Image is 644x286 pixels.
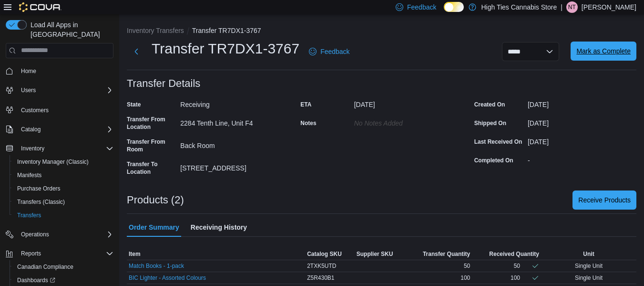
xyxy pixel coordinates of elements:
[17,65,40,77] a: Home
[2,103,117,117] button: Customers
[180,160,289,172] div: [STREET_ADDRESS]
[17,65,113,77] span: Home
[13,210,45,221] a: Transfers
[300,119,316,127] label: Notes
[305,42,353,61] a: Feedback
[572,191,636,210] button: Receive Products
[13,261,77,273] a: Canadian Compliance
[127,160,176,176] label: Transfer To Location
[464,262,470,270] span: 50
[2,247,117,260] button: Reports
[472,248,541,260] button: Received Quantity
[127,194,184,206] h3: Products (2)
[481,1,557,13] p: High Ties Cannabis Store
[578,195,631,205] span: Receive Products
[2,123,117,136] button: Catalog
[129,263,184,269] button: Match Books - 1-pack
[474,119,506,127] label: Shipped On
[305,248,355,260] button: Catalog SKU
[354,116,463,127] div: No Notes added
[17,276,55,284] span: Dashboards
[17,198,65,206] span: Transfers (Classic)
[17,124,44,135] button: Catalog
[541,248,636,260] button: Unit
[17,171,41,179] span: Manifests
[2,84,117,97] button: Users
[2,64,117,78] button: Home
[19,2,61,12] img: Cova
[307,262,336,270] span: 2TXK5UTD
[127,26,636,37] nav: An example of EuiBreadcrumbs
[129,250,141,258] span: Item
[514,262,520,270] div: 50
[582,1,636,13] p: [PERSON_NAME]
[127,248,305,260] button: Item
[17,124,113,135] span: Catalog
[583,250,594,258] span: Unit
[2,142,117,155] button: Inventory
[355,248,407,260] button: Supplier SKU
[571,42,636,61] button: Mark as Complete
[17,185,61,192] span: Purchase Orders
[13,196,113,208] span: Transfers (Classic)
[460,274,470,282] span: 100
[17,85,40,96] button: Users
[129,218,179,237] span: Order Summary
[127,42,146,61] button: Next
[180,116,289,127] div: 2284 Tenth Line, Unit F4
[21,67,36,75] span: Home
[129,275,206,281] button: BIC Lighter - Assorted Colours
[10,209,117,222] button: Transfers
[10,155,117,169] button: Inventory Manager (Classic)
[528,134,636,146] div: [DATE]
[152,39,299,58] h1: Transfer TR7DX1-3767
[474,138,522,146] label: Last Received On
[192,27,261,34] button: Transfer TR7DX1-3767
[10,182,117,195] button: Purchase Orders
[444,2,464,12] input: Dark Mode
[13,196,69,208] a: Transfers (Classic)
[10,195,117,209] button: Transfers (Classic)
[21,86,36,94] span: Users
[13,156,92,168] a: Inventory Manager (Classic)
[307,250,342,258] span: Catalog SKU
[13,169,45,181] a: Manifests
[423,250,470,258] span: Transfer Quantity
[21,126,41,133] span: Catalog
[21,250,41,257] span: Reports
[21,231,49,238] span: Operations
[17,248,45,259] button: Reports
[13,156,113,168] span: Inventory Manager (Classic)
[17,229,113,240] span: Operations
[528,153,636,164] div: -
[127,27,184,34] button: Inventory Transfers
[474,101,505,108] label: Created On
[407,2,436,12] span: Feedback
[180,138,289,149] div: Back Room
[13,210,113,221] span: Transfers
[127,78,200,89] h3: Transfer Details
[127,116,176,131] label: Transfer From Location
[13,261,113,273] span: Canadian Compliance
[568,1,576,13] span: NT
[320,47,349,56] span: Feedback
[127,101,141,108] label: State
[2,228,117,241] button: Operations
[27,20,113,39] span: Load All Apps in [GEOGRAPHIC_DATA]
[21,106,49,114] span: Customers
[13,275,113,286] span: Dashboards
[576,46,631,56] span: Mark as Complete
[541,260,636,272] div: Single Unit
[17,143,113,154] span: Inventory
[13,169,113,181] span: Manifests
[17,158,89,166] span: Inventory Manager (Classic)
[354,97,463,108] div: [DATE]
[13,183,113,194] span: Purchase Orders
[180,97,289,108] div: Receiving
[511,274,520,282] div: 100
[17,248,113,259] span: Reports
[561,1,562,13] p: |
[474,157,513,164] label: Completed On
[489,250,539,258] span: Received Quantity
